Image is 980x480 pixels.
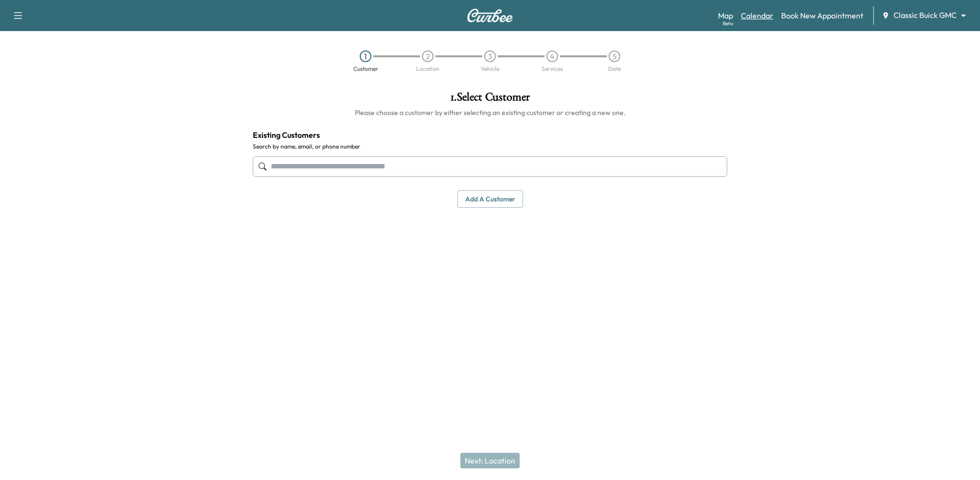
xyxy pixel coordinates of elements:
[360,50,371,62] div: 1
[718,10,733,21] a: MapBeta
[542,66,563,72] div: Services
[781,10,863,21] a: Book New Appointment
[609,50,620,62] div: 5
[608,66,621,72] div: Date
[457,190,523,208] button: Add a customer
[353,66,378,72] div: Customer
[893,10,957,21] span: Classic Buick GMC
[253,91,727,108] h1: 1 . Select Customer
[253,129,727,141] h4: Existing Customers
[546,50,558,62] div: 4
[416,66,439,72] div: Location
[253,108,727,117] h6: Please choose a customer by either selecting an existing customer or creating a new one.
[484,50,496,62] div: 3
[467,9,513,22] img: Curbee Logo
[422,50,434,62] div: 2
[481,66,499,72] div: Vehicle
[741,10,773,21] a: Calendar
[253,143,727,150] label: Search by name, email, or phone number
[723,20,733,27] div: Beta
